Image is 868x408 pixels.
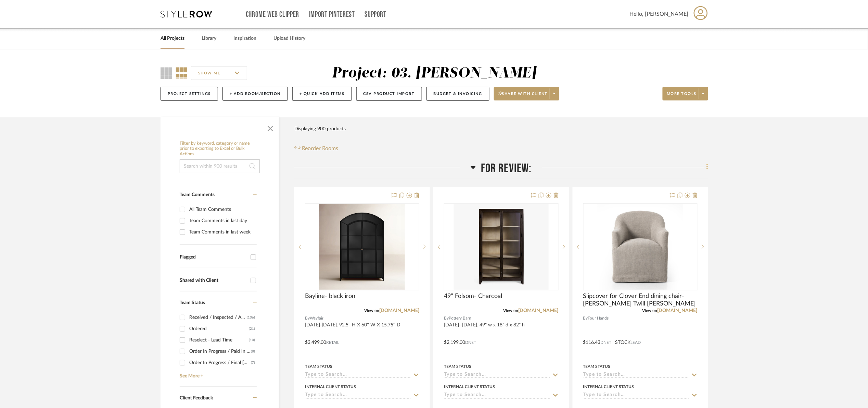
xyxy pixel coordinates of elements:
a: Upload History [273,34,305,43]
input: Type to Search… [305,392,411,399]
span: Client Feedback [180,396,213,400]
span: View on [364,309,379,313]
span: Four Hands [588,315,609,322]
a: [DOMAIN_NAME] [379,308,419,313]
input: Type to Search… [583,372,689,379]
a: All Projects [161,34,184,43]
div: Team Status [305,363,332,370]
div: (106) [247,312,255,323]
a: Support [365,12,386,17]
div: Team Comments in last day [189,215,255,226]
div: Team Status [583,363,611,370]
button: Close [264,120,277,134]
div: Order In Progress / Paid In Full w/ Freight, No Balance due [189,346,251,357]
div: Flagged [180,254,247,260]
button: Reorder Rooms [294,144,339,153]
input: Type to Search… [444,372,550,379]
div: Internal Client Status [444,384,495,390]
button: CSV Product Import [356,87,422,101]
a: Import Pinterest [309,12,355,17]
input: Search within 900 results [180,159,260,173]
div: Received / Inspected / Approved [189,312,247,323]
span: Team Comments [180,192,215,197]
div: (21) [249,323,255,334]
div: Shared with Client [180,278,247,284]
span: Share with client [498,91,548,101]
a: [DOMAIN_NAME] [658,308,698,313]
span: Pottery Barn [449,315,471,322]
div: Project: 03. [PERSON_NAME] [332,66,536,81]
button: + Add Room/Section [222,87,288,101]
span: Reorder Rooms [302,144,339,153]
button: More tools [663,87,708,100]
div: Displaying 900 products [294,122,346,136]
span: Team Status [180,300,205,305]
div: (8) [251,346,255,357]
span: 49" Folsom- Charcoal [444,292,502,300]
span: Hello, [PERSON_NAME] [630,10,689,18]
button: Budget & Invoicing [426,87,489,101]
span: View on [642,309,658,313]
input: Type to Search… [583,392,689,399]
img: 49" Folsom- Charcoal [454,204,549,290]
span: By [305,315,310,322]
span: By [444,315,449,322]
img: Slipcover for Clover End dining chair- Heather Twill Stone [598,204,683,290]
input: Type to Search… [444,392,550,399]
span: View on [503,309,519,313]
div: Team Comments in last week [189,227,255,238]
span: For Review: [481,161,532,176]
div: (7) [251,357,255,368]
div: Internal Client Status [305,384,356,390]
div: (10) [249,335,255,346]
a: Inspiration [233,34,256,43]
input: Type to Search… [305,372,411,379]
button: Project Settings [161,87,218,101]
div: All Team Comments [189,204,255,215]
span: Wayfair [310,315,323,322]
div: Ordered [189,323,249,334]
a: Chrome Web Clipper [246,12,299,17]
span: Slipcover for Clover End dining chair- [PERSON_NAME] Twill [PERSON_NAME] [583,292,698,308]
span: By [583,315,588,322]
span: More tools [667,91,697,101]
a: [DOMAIN_NAME] [519,308,559,313]
a: Library [202,34,216,43]
button: Share with client [494,87,560,100]
span: Bayline- black iron [305,292,355,300]
a: See More + [178,368,257,379]
h6: Filter by keyword, category or name prior to exporting to Excel or Bulk Actions [180,141,260,157]
div: Internal Client Status [583,384,634,390]
img: Bayline- black iron [319,204,405,290]
button: + Quick Add Items [292,87,352,101]
div: Order In Progress / Final [MEDICAL_DATA]; Freight Due to Ship [189,357,251,368]
div: Team Status [444,363,471,370]
div: Reselect - Lead Time [189,335,249,346]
